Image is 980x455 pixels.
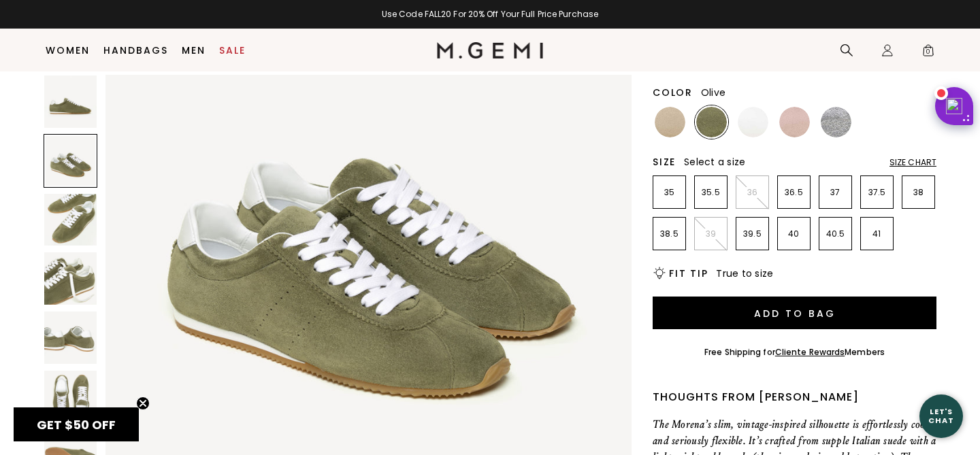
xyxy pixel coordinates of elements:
[655,107,685,137] img: Latte
[736,187,768,198] p: 36
[653,87,693,98] h2: Color
[136,397,150,410] button: Close teaser
[778,229,810,239] p: 40
[778,187,810,198] p: 36.5
[37,416,116,433] span: GET $50 OFF
[704,347,885,358] div: Free Shipping for Members
[779,107,810,137] img: Ballerina Pink
[669,268,708,279] h2: Fit Tip
[902,187,934,198] p: 38
[861,187,893,198] p: 37.5
[738,107,768,137] img: White
[437,42,544,58] img: M.Gemi
[819,229,851,239] p: 40.5
[219,45,246,56] a: Sale
[701,86,725,99] span: Olive
[44,75,97,128] img: The Morena
[921,46,935,60] span: 0
[44,311,97,364] img: The Morena
[14,407,139,441] div: GET $50 OFFClose teaser
[44,371,97,423] img: The Morena
[44,252,97,305] img: The Morena
[861,229,893,239] p: 41
[653,229,685,239] p: 38.5
[684,155,745,169] span: Select a size
[889,157,936,168] div: Size Chart
[653,187,685,198] p: 35
[819,187,851,198] p: 37
[44,194,97,246] img: The Morena
[653,389,936,405] div: Thoughts from [PERSON_NAME]
[696,107,727,137] img: Olive
[821,107,851,137] img: Silver
[716,267,773,280] span: True to size
[695,187,727,198] p: 35.5
[46,45,90,56] a: Women
[653,156,676,167] h2: Size
[695,229,727,239] p: 39
[919,407,963,424] div: Let's Chat
[775,346,845,358] a: Cliente Rewards
[103,45,168,56] a: Handbags
[653,297,936,329] button: Add to Bag
[182,45,206,56] a: Men
[736,229,768,239] p: 39.5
